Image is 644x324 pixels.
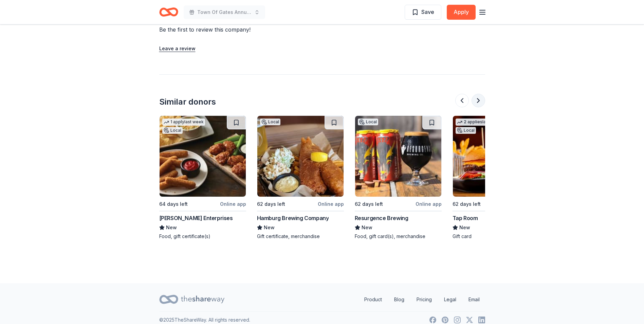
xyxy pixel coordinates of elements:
button: Town Of Gates Annual staff Christmas Party [184,5,265,19]
a: Pricing [411,293,437,306]
a: Blog [389,293,410,306]
nav: quick links [359,293,485,306]
button: Leave a review [159,44,196,53]
div: 62 days left [355,200,383,208]
div: Local [260,119,280,125]
div: Local [358,119,378,125]
img: Image for Doherty Enterprises [160,116,246,197]
p: © 2025 TheShareWay. All rights reserved. [159,316,250,324]
div: Food, gift card(s), merchandise [355,233,442,240]
div: Food, gift certificate(s) [159,233,246,240]
a: Image for Doherty Enterprises1 applylast weekLocal64 days leftOnline app[PERSON_NAME] Enterprises... [159,115,246,240]
div: Online app [318,200,344,208]
span: Town Of Gates Annual staff Christmas Party [197,8,252,16]
a: Image for Hamburg Brewing CompanyLocal62 days leftOnline appHamburg Brewing CompanyNewGift certif... [257,115,344,240]
div: Be the first to review this company! [159,25,333,34]
div: 2 applies last week [456,119,503,126]
a: Legal [439,293,462,306]
span: New [459,223,470,232]
div: Gift certificate, merchandise [257,233,344,240]
div: Online app [220,200,246,208]
a: Home [159,4,178,20]
div: 62 days left [257,200,285,208]
div: Similar donors [159,96,216,107]
span: New [166,223,177,232]
div: Resurgence Brewing [355,214,408,222]
div: Tap Room [453,214,478,222]
div: 62 days left [453,200,481,208]
div: Hamburg Brewing Company [257,214,329,222]
img: Image for Tap Room [453,116,539,197]
a: Image for Tap Room2 applieslast weekLocal62 days leftOnline appTap RoomNewGift card [453,115,539,240]
span: New [362,223,372,232]
div: 1 apply last week [162,119,205,126]
span: New [264,223,275,232]
div: Local [162,127,183,134]
button: Save [405,5,441,20]
img: Image for Hamburg Brewing Company [257,116,344,197]
div: Local [456,127,476,134]
button: Apply [447,5,476,20]
div: Online app [416,200,442,208]
div: Gift card [453,233,539,240]
div: [PERSON_NAME] Enterprises [159,214,233,222]
span: Save [421,7,434,16]
a: Image for Resurgence BrewingLocal62 days leftOnline appResurgence BrewingNewFood, gift card(s), m... [355,115,442,240]
a: Email [463,293,485,306]
div: 64 days left [159,200,188,208]
a: Product [359,293,387,306]
img: Image for Resurgence Brewing [355,116,441,197]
